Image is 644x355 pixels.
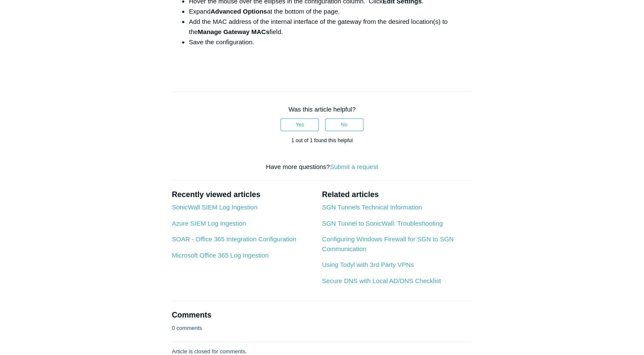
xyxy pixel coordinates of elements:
a: Configuring Windows Firewall for SGN to SGN Communication [322,235,453,252]
span: Was this article helpful? [289,106,356,113]
h2: Recently viewed articles [172,189,314,200]
button: This article was helpful [280,118,319,131]
h2: Comments [172,309,472,321]
a: SOAR - Office 365 Integration Configuration [172,235,296,243]
h2: Related articles [322,189,472,200]
a: Azure SIEM Log Ingestion [172,220,246,227]
a: Submit a request [330,163,378,170]
a: Microsoft Office 365 Log Ingestion [172,252,269,259]
strong: Advanced Options [211,8,267,15]
a: Secure DNS with Local AD/DNS Checklist [322,277,441,284]
a: SGN Tunnels Technical Information [322,203,422,211]
li: Expand at the bottom of the page. [189,6,472,17]
a: SonicWall SIEM Log Ingestion [172,203,258,211]
a: SGN Tunnel to SonicWall: Troubleshooting [322,220,443,227]
a: Using Todyl with 3rd Party VPNs [322,261,414,268]
span: 1 out of 1 found this helpful [291,137,352,143]
li: Save the configuration. [189,37,472,47]
div: Have more questions? [172,162,472,172]
button: This article was not helpful [325,118,364,131]
strong: Manage Gateway MACs [198,28,269,35]
p: 0 comments [172,324,202,332]
li: Add the MAC address of the internal interface of the gateway from the desired location(s) to the ... [189,17,472,37]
